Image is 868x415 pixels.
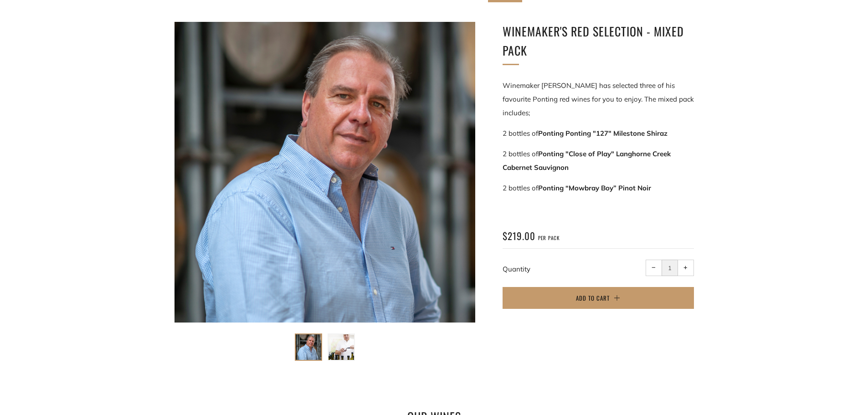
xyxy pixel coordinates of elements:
[503,22,694,60] h1: Winemaker's Red Selection - Mixed Pack
[538,184,651,192] strong: Ponting “Mowbray Boy” Pinot Noir
[503,147,694,174] p: 2 bottles of
[503,79,694,120] p: Winemaker [PERSON_NAME] has selected three of his favourite Ponting red wines for you to enjoy. T...
[503,265,530,273] label: Quantity
[538,129,668,138] strong: Ponting Ponting "127" Milestone Shiraz
[296,334,321,360] img: Load image into Gallery viewer, Winemaker&#39;s Red Selection - Mixed Pack
[503,287,694,309] button: Add to Cart
[329,334,354,360] img: Load image into Gallery viewer, Winemaker&#39;s Red Selection - Mixed Pack
[683,266,688,270] span: +
[538,235,560,241] span: per pack
[576,293,610,302] span: Add to Cart
[503,229,535,243] span: $219.00
[652,266,656,270] span: −
[295,333,322,361] button: Load image into Gallery viewer, Winemaker&#39;s Red Selection - Mixed Pack
[503,149,671,172] strong: Ponting "Close of Play" Langhorne Creek Cabernet Sauvignon
[662,260,678,276] input: quantity
[503,127,694,140] p: 2 bottles of
[503,181,694,195] p: 2 bottles of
